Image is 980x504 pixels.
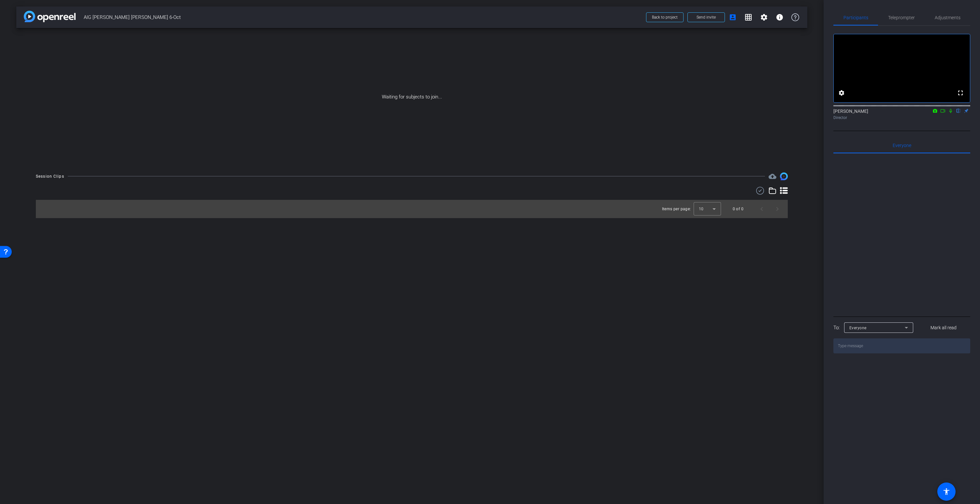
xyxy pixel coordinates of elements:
div: Waiting for subjects to join... [16,28,807,166]
button: Back to project [646,12,684,22]
mat-icon: settings [838,89,845,97]
span: Everyone [893,143,911,148]
div: Session Clips [36,173,64,180]
button: Send invite [687,12,725,22]
img: Session clips [780,172,788,180]
span: AIG [PERSON_NAME] [PERSON_NAME] 6-Oct [84,11,642,24]
span: Send invite [697,15,716,20]
span: Adjustments [935,15,960,20]
span: Mark all read [930,324,957,331]
button: Next page [770,201,785,217]
span: Everyone [849,326,867,330]
mat-icon: flip [955,108,962,113]
mat-icon: accessibility [943,488,950,496]
button: Mark all read [917,322,971,334]
div: 0 of 0 [733,206,743,212]
span: Destinations for your clips [769,172,776,180]
button: Previous page [754,201,770,217]
div: To: [833,324,840,332]
mat-icon: settings [760,13,768,21]
mat-icon: fullscreen [957,89,964,97]
mat-icon: info [776,13,784,21]
div: Items per page: [662,206,691,212]
span: Teleprompter [888,15,915,20]
span: Back to project [652,15,678,20]
mat-icon: grid_on [744,13,752,21]
mat-icon: account_box [729,13,737,21]
div: [PERSON_NAME] [833,108,970,121]
mat-icon: cloud_upload [769,172,776,180]
div: Director [833,115,970,121]
img: app-logo [24,11,76,22]
span: Participants [843,15,868,20]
